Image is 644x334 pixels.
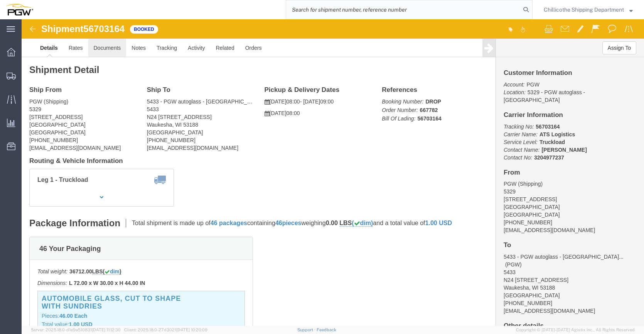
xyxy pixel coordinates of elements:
span: [DATE] 10:20:09 [176,327,207,332]
span: Chillicothe Shipping Department [544,5,624,14]
span: [DATE] 11:12:30 [92,327,121,332]
a: Support [297,327,317,332]
span: Client: 2025.18.0-27d3021 [124,327,207,332]
img: logo [5,4,33,15]
input: Search for shipment number, reference number [286,0,521,19]
span: Copyright © [DATE]-[DATE] Agistix Inc., All Rights Reserved [516,327,635,333]
span: Server: 2025.18.0-d1e9a510831 [31,327,121,332]
a: Feedback [317,327,336,332]
button: Chillicothe Shipping Department [543,5,633,14]
iframe: FS Legacy Container [22,19,644,326]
